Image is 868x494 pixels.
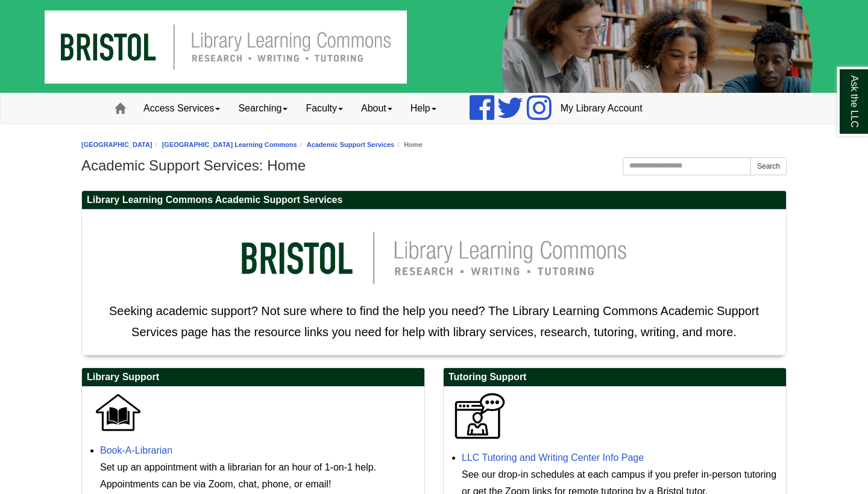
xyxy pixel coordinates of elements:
[229,93,297,123] a: Searching
[82,191,786,210] h2: Library Learning Commons Academic Support Services
[552,93,652,123] a: My Library Account
[462,452,644,463] a: LLC Tutoring and Writing Center Info Page
[100,445,172,455] a: Book-A-Librarian
[394,139,423,151] li: Home
[81,157,787,174] h1: Academic Support Services: Home
[223,216,645,301] img: llc logo
[81,141,153,148] a: [GEOGRAPHIC_DATA]
[352,93,401,123] a: About
[297,93,352,123] a: Faculty
[162,141,297,148] a: [GEOGRAPHIC_DATA] Learning Commons
[444,368,786,387] h2: Tutoring Support
[307,141,395,148] a: Academic Support Services
[100,459,418,493] div: Set up an appointment with a librarian for an hour of 1-on-1 help. Appointments can be via Zoom, ...
[401,93,445,123] a: Help
[750,157,787,175] button: Search
[134,93,229,123] a: Access Services
[82,368,424,387] h2: Library Support
[81,139,787,151] nav: breadcrumb
[109,304,759,339] span: Seeking academic support? Not sure where to find the help you need? The Library Learning Commons ...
